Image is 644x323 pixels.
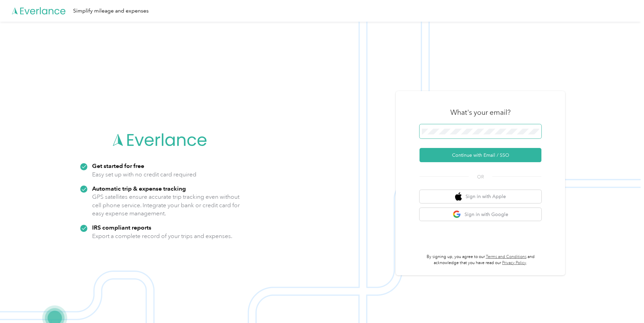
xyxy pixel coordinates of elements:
img: google logo [453,210,461,219]
div: Simplify mileage and expenses [73,7,149,15]
p: Easy set up with no credit card required [92,170,196,179]
strong: Get started for free [92,162,144,169]
button: Continue with Email / SSO [420,148,541,162]
span: OR [469,173,492,180]
p: Export a complete record of your trips and expenses. [92,232,232,240]
strong: Automatic trip & expense tracking [92,185,186,192]
a: Terms and Conditions [486,254,527,259]
a: Privacy Policy [502,260,526,265]
strong: IRS compliant reports [92,224,151,231]
img: apple logo [455,192,462,201]
p: By signing up, you agree to our and acknowledge that you have read our . [420,254,541,266]
button: apple logoSign in with Apple [420,190,541,203]
p: GPS satellites ensure accurate trip tracking even without cell phone service. Integrate your bank... [92,193,240,218]
h3: What's your email? [450,108,511,117]
button: google logoSign in with Google [420,208,541,221]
